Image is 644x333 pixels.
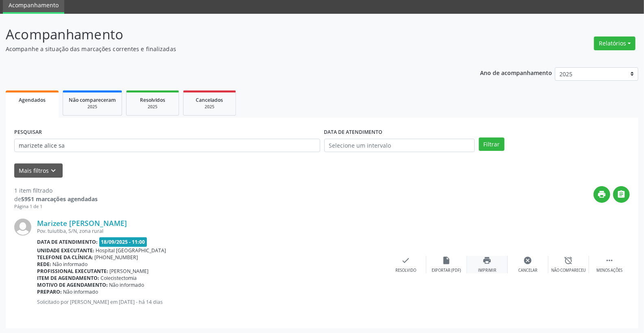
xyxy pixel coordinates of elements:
div: Página 1 de 1 [14,203,98,210]
b: Preparo: [37,288,62,295]
span: 18/09/2025 - 11:00 [99,237,147,247]
button: Relatórios [594,37,635,50]
div: 2025 [189,104,230,110]
i: check [402,256,410,265]
div: Resolvido [395,268,416,273]
label: DATA DE ATENDIMENTO [324,126,383,139]
p: Acompanhe a situação das marcações correntes e finalizadas [6,45,449,53]
span: Resolvidos [140,97,165,103]
div: 1 item filtrado [14,186,98,195]
i: insert_drive_file [442,256,451,265]
i: print [598,190,607,199]
span: Hospital [GEOGRAPHIC_DATA] [96,247,166,254]
input: Selecione um intervalo [324,139,475,153]
button: Mais filtroskeyboard_arrow_down [14,163,63,178]
img: img [14,219,31,236]
div: de [14,195,98,203]
span: Não informado [63,288,98,295]
p: Solicitado por [PERSON_NAME] em [DATE] - há 14 dias [37,299,386,305]
div: Pov. tuiutiba, S/N, zona rural [37,228,386,234]
div: 2025 [132,104,173,110]
button:  [613,186,630,203]
i:  [617,190,626,199]
i:  [605,256,614,265]
b: Telefone da clínica: [37,254,93,261]
p: Ano de acompanhamento [480,67,552,77]
span: Não informado [53,261,88,268]
b: Rede: [37,261,51,268]
span: Não informado [109,281,144,288]
div: 2025 [69,104,116,110]
span: Colecistectomia [101,275,137,281]
span: Não compareceram [69,97,116,103]
div: Imprimir [478,268,496,273]
b: Unidade executante: [37,247,94,254]
span: [PERSON_NAME] [110,268,149,275]
i: alarm_off [564,256,573,265]
i: print [483,256,492,265]
button: Filtrar [479,137,504,151]
i: cancel [524,256,533,265]
div: Exportar (PDF) [432,268,461,273]
div: Menos ações [596,268,622,273]
a: Marizete [PERSON_NAME] [37,219,127,228]
input: Nome, CNS [14,139,320,153]
b: Data de atendimento: [37,238,98,245]
span: Cancelados [196,97,223,103]
b: Item de agendamento: [37,275,99,281]
div: Não compareceu [551,268,586,273]
div: Cancelar [518,268,537,273]
b: Motivo de agendamento: [37,281,108,288]
strong: 5951 marcações agendadas [21,195,98,203]
i: keyboard_arrow_down [49,166,58,175]
label: PESQUISAR [14,126,42,139]
span: Agendados [19,97,46,103]
span: [PHONE_NUMBER] [95,254,138,261]
p: Acompanhamento [6,24,449,45]
b: Profissional executante: [37,268,108,275]
button: print [594,186,610,203]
